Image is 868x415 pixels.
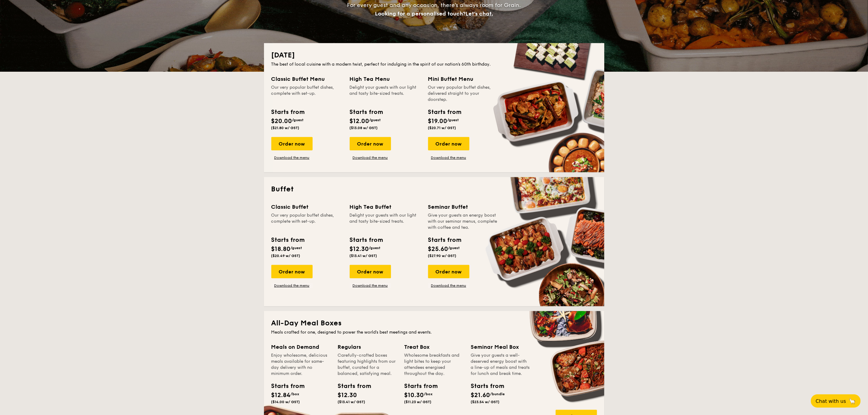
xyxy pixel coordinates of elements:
[404,343,464,351] div: Treat Box
[338,352,397,377] div: Carefully-crafted boxes featuring highlights from our buffet, curated for a balanced, satisfying ...
[350,84,421,103] div: Delight your guests with our light and tasty bite-sized treats.
[448,246,460,250] span: /guest
[428,108,461,117] div: Starts from
[424,392,433,396] span: /box
[350,245,369,253] span: $12.30
[271,265,313,278] div: Order now
[428,137,469,150] div: Order now
[350,203,421,211] div: High Tea Buffet
[448,118,459,122] span: /guest
[271,50,597,60] h2: [DATE]
[271,254,300,258] span: ($20.49 w/ GST)
[271,61,597,67] div: The best of local cuisine with a modern twist, perfect for indulging in the spirit of our nation’...
[428,245,448,253] span: $25.60
[849,398,856,405] span: 🦙
[350,126,378,130] span: ($13.08 w/ GST)
[375,10,465,17] span: Looking for a personalised touch?
[350,137,391,150] div: Order now
[428,84,499,103] div: Our very popular buffet dishes, delivered straight to your doorstep.
[428,203,499,211] div: Seminar Buffet
[271,84,342,103] div: Our very popular buffet dishes, complete with set-up.
[369,246,381,250] span: /guest
[350,75,421,83] div: High Tea Menu
[369,118,381,122] span: /guest
[428,126,456,130] span: ($20.71 w/ GST)
[350,155,391,160] a: Download the menu
[338,382,365,391] div: Starts from
[428,235,461,245] div: Starts from
[811,394,861,408] button: Chat with us🦙
[350,235,383,245] div: Starts from
[404,392,424,399] span: $10.30
[428,155,469,160] a: Download the menu
[428,212,499,231] div: Give your guests an energy boost with our seminar menus, complete with coffee and tea.
[271,245,291,253] span: $18.80
[271,235,304,245] div: Starts from
[271,352,331,377] div: Enjoy wholesome, delicious meals available for same-day delivery with no minimum order.
[471,400,500,404] span: ($23.54 w/ GST)
[271,118,292,125] span: $20.00
[271,108,304,117] div: Starts from
[471,343,530,351] div: Seminar Meal Box
[338,392,357,399] span: $12.30
[338,400,365,404] span: ($13.41 w/ GST)
[292,118,304,122] span: /guest
[291,392,300,396] span: /box
[271,155,313,160] a: Download the menu
[271,283,313,288] a: Download the menu
[271,212,342,231] div: Our very popular buffet dishes, complete with set-up.
[271,382,299,391] div: Starts from
[271,184,597,194] h2: Buffet
[404,400,432,404] span: ($11.23 w/ GST)
[465,10,493,17] span: Let's chat.
[271,392,291,399] span: $12.84
[350,283,391,288] a: Download the menu
[291,246,302,250] span: /guest
[271,137,313,150] div: Order now
[271,329,597,335] div: Meals crafted for one, designed to power the world's best meetings and events.
[350,108,383,117] div: Starts from
[816,398,846,404] span: Chat with us
[428,283,469,288] a: Download the menu
[428,75,499,83] div: Mini Buffet Menu
[350,118,369,125] span: $12.00
[404,382,432,391] div: Starts from
[471,382,498,391] div: Starts from
[338,343,397,351] div: Regulars
[271,126,300,130] span: ($21.80 w/ GST)
[428,265,469,278] div: Order now
[471,352,530,377] div: Give your guests a well-deserved energy boost with a line-up of meals and treats for lunch and br...
[350,265,391,278] div: Order now
[271,343,331,351] div: Meals on Demand
[350,254,377,258] span: ($13.41 w/ GST)
[350,212,421,231] div: Delight your guests with our light and tasty bite-sized treats.
[271,400,300,404] span: ($14.00 w/ GST)
[490,392,505,396] span: /bundle
[271,203,342,211] div: Classic Buffet
[471,392,490,399] span: $21.60
[271,318,597,328] h2: All-Day Meal Boxes
[428,254,457,258] span: ($27.90 w/ GST)
[404,352,464,377] div: Wholesome breakfasts and light bites to keep your attendees energised throughout the day.
[271,75,342,83] div: Classic Buffet Menu
[428,118,448,125] span: $19.00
